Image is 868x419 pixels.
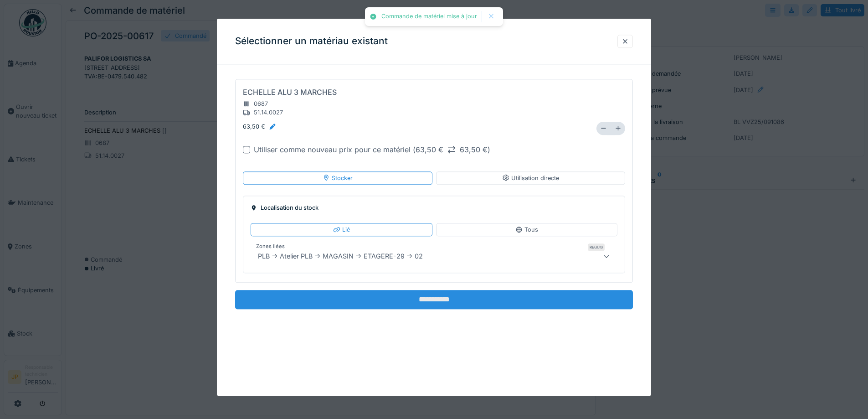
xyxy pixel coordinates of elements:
[333,225,350,234] div: Lié
[416,144,488,155] div: 63,50 € 63,50 €
[251,203,617,212] div: Localisation du stock
[254,243,287,250] label: Zones liées
[502,174,559,182] div: Utilisation directe
[588,243,605,251] div: Requis
[254,251,426,262] div: PLB -> Atelier PLB -> MAGASIN -> ETAGERE-29 -> 02
[243,99,283,108] div: 0687
[515,225,538,234] div: Tous
[243,87,337,98] div: ECHELLE ALU 3 MARCHES
[323,174,353,182] div: Stocker
[243,109,283,117] div: 51.14.0027
[235,36,388,47] h3: Sélectionner un matériau existant
[254,144,490,155] div: Utiliser comme nouveau prix pour ce matériel ( )
[381,13,477,21] div: Commande de matériel mise à jour
[243,123,276,131] div: 63,50 €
